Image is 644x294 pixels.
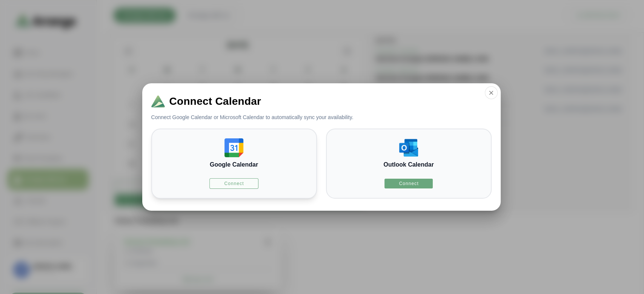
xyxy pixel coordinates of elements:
span: Connect Calendar [169,96,261,107]
h3: Google Calendar [210,160,258,169]
button: Connect [384,178,433,189]
span: Connect [398,181,418,187]
img: outlook-calendar [399,138,418,157]
img: google-calendar [224,138,243,157]
span: Connect [224,181,244,187]
h3: Outlook Calendar [383,160,433,169]
button: Connect [209,178,258,189]
p: Connect Google Calendar or Microsoft Calendar to automatically sync your availability. [142,113,363,121]
img: Logo [151,95,165,107]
